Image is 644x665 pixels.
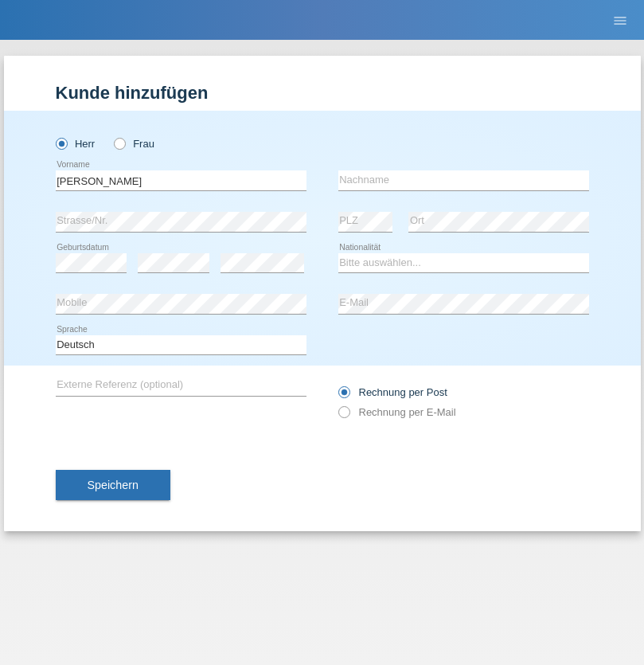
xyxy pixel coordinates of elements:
[56,138,66,148] input: Herr
[338,386,447,398] label: Rechnung per Post
[114,138,124,148] input: Frau
[604,15,636,25] a: menu
[338,406,456,418] label: Rechnung per E-Mail
[88,479,139,491] span: Speichern
[338,406,349,426] input: Rechnung per E-Mail
[56,470,170,500] button: Speichern
[56,83,589,103] h1: Kunde hinzufügen
[338,386,349,406] input: Rechnung per Post
[612,13,628,29] i: menu
[114,138,154,150] label: Frau
[56,138,96,150] label: Herr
